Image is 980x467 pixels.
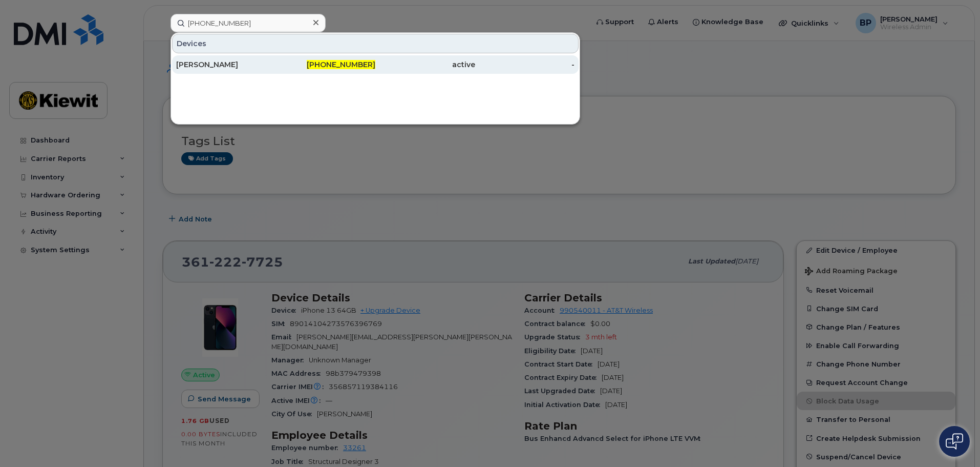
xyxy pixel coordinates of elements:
div: active [375,59,475,70]
div: - [475,59,575,70]
div: Devices [172,34,579,53]
div: [PERSON_NAME] [176,59,276,70]
img: Open chat [946,433,963,450]
a: [PERSON_NAME][PHONE_NUMBER]active- [172,55,579,74]
span: [PHONE_NUMBER] [307,60,375,69]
